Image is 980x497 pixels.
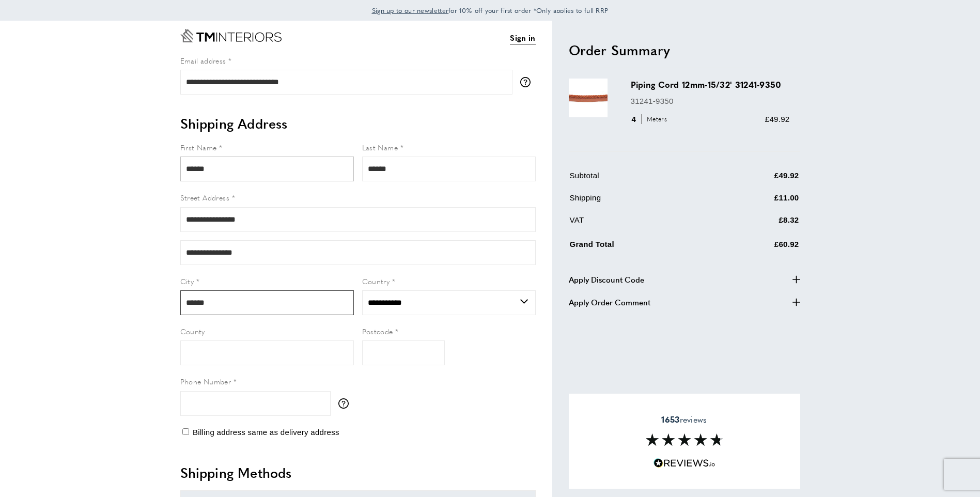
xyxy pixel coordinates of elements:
td: £11.00 [718,192,799,212]
h2: Order Summary [569,41,800,59]
img: Piping Cord 12mm-15/32' 31241-9350 [569,79,608,117]
span: Phone Number [180,376,231,386]
a: Sign up to our newsletter [372,5,449,15]
span: First Name [180,142,217,152]
span: reviews [661,414,707,425]
td: Shipping [570,192,717,212]
span: Country [362,276,390,286]
span: Sign up to our newsletter [372,6,449,15]
td: Subtotal [570,169,717,190]
img: Reviews section [646,433,723,446]
input: Billing address same as delivery address [182,428,189,435]
h3: Piping Cord 12mm-15/32' 31241-9350 [631,79,790,90]
td: VAT [570,214,717,234]
span: Last Name [362,142,398,152]
a: Sign in [510,32,535,44]
div: 4 [631,113,671,126]
span: Billing address same as delivery address [193,428,339,437]
button: More information [520,77,536,87]
span: £49.92 [765,115,790,123]
span: Apply Order Comment [569,296,650,308]
span: County [180,326,205,336]
strong: 1653 [661,413,679,425]
span: Apply Discount Code [569,273,644,286]
span: Email address [180,55,226,66]
button: More information [338,398,354,409]
td: Grand Total [570,236,717,258]
h2: Shipping Address [180,114,536,133]
td: £8.32 [718,214,799,234]
td: £60.92 [718,236,799,258]
span: Street Address [180,192,230,203]
span: City [180,276,194,286]
td: £49.92 [718,169,799,190]
h2: Shipping Methods [180,463,536,482]
img: Reviews.io 5 stars [654,458,715,468]
span: Postcode [362,326,393,336]
a: Go to Home page [180,29,282,42]
p: 31241-9350 [631,95,790,107]
span: for 10% off your first order *Only applies to full RRP [372,6,609,15]
span: Meters [641,114,670,124]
